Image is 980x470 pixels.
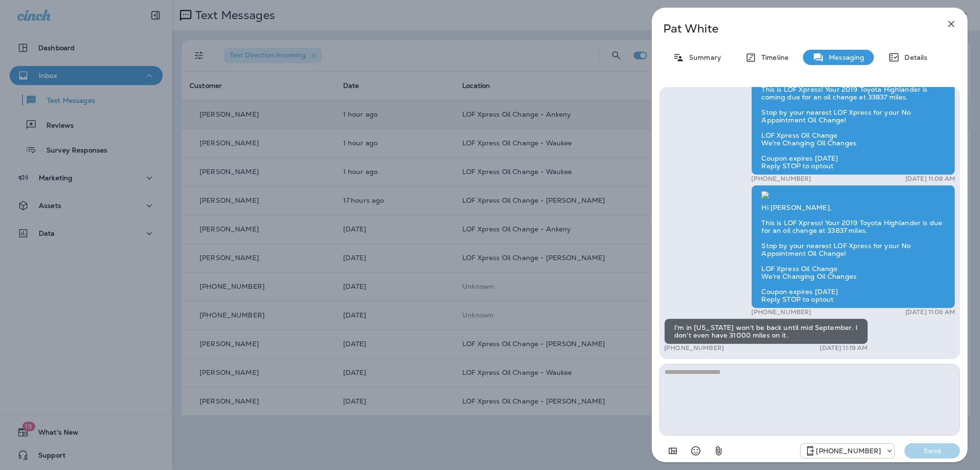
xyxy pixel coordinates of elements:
p: [PHONE_NUMBER] [664,344,724,352]
img: twilio-download [761,191,769,199]
div: I'm in [US_STATE] won't be back until mid September. I don't even have 31000 miles on it. [664,318,868,344]
p: [PHONE_NUMBER] [751,308,811,316]
p: Summary [684,54,721,61]
p: [PHONE_NUMBER] [816,447,881,455]
p: Pat White [663,22,924,35]
p: [PHONE_NUMBER] [751,175,811,183]
div: Hi [PERSON_NAME], This is LOF Xpress! Your 2019 Toyota Highlander is coming due for an oil change... [751,52,955,175]
p: Details [900,54,927,61]
p: Timeline [757,54,789,61]
p: Messaging [824,54,864,61]
button: Select an emoji [686,441,705,460]
div: Hi [PERSON_NAME], This is LOF Xpress! Your 2019 Toyota Highlander is due for an oil change at 338... [751,185,955,308]
button: Add in a premade template [663,441,682,460]
div: +1 (515) 519-9972 [801,445,894,457]
p: [DATE] 11:08 AM [905,175,955,183]
p: [DATE] 11:19 AM [820,344,868,352]
p: [DATE] 11:08 AM [905,308,955,316]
